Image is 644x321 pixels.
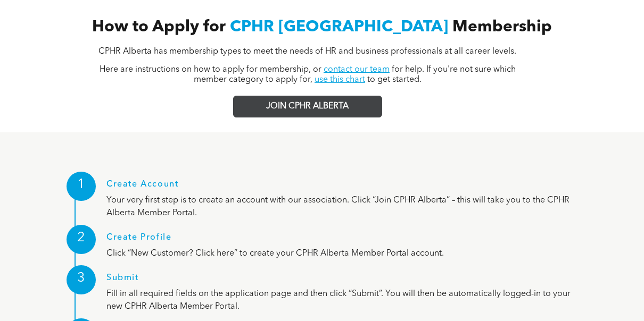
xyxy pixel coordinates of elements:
p: Click “New Customer? Click here” to create your CPHR Alberta Member Portal account. [106,247,588,260]
span: to get started. [367,75,422,84]
span: How to Apply for [92,19,226,35]
h1: Create Account [106,180,588,194]
span: JOIN CPHR ALBERTA [266,102,349,112]
span: Here are instructions on how to apply for membership, or [100,65,321,74]
a: use this chart [315,75,365,84]
span: for help. If you're not sure which member category to apply for, [194,65,516,84]
div: 3 [67,265,96,294]
div: 1 [67,172,96,201]
p: Fill in all required fields on the application page and then click “Submit”. You will then be aut... [106,288,588,313]
span: CPHR [GEOGRAPHIC_DATA] [230,19,448,35]
div: 2 [67,225,96,254]
h1: Submit [106,273,588,288]
a: contact our team [324,65,390,74]
span: CPHR Alberta has membership types to meet the needs of HR and business professionals at all caree... [98,47,516,56]
h1: Create Profile [106,233,588,247]
a: JOIN CPHR ALBERTA [233,96,382,117]
span: Membership [452,19,552,35]
p: Your very first step is to create an account with our association. Click “Join CPHR Alberta” – th... [106,194,588,219]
